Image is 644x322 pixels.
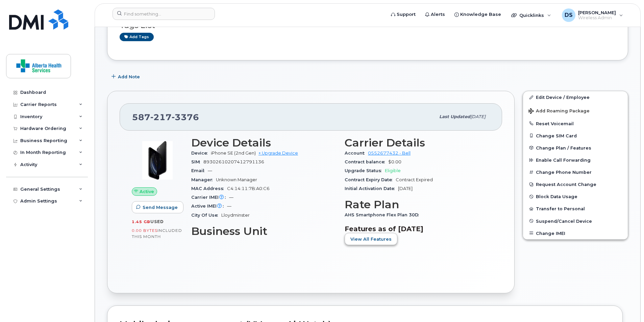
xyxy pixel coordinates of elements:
h3: Business Unit [191,225,337,237]
span: [DATE] [398,186,413,191]
span: Email [191,168,208,173]
button: Suspend/Cancel Device [523,215,628,227]
span: — [227,204,231,209]
button: View All Features [345,233,397,245]
button: Enable Call Forwarding [523,154,628,166]
span: SIM [191,159,203,164]
span: [PERSON_NAME] [578,10,616,15]
a: + Upgrade Device [258,151,298,156]
span: 217 [150,112,172,122]
button: Transfer to Personal [523,203,628,215]
span: 89302610207412791136 [203,159,264,164]
span: Knowledge Base [460,11,501,18]
button: Change SIM Card [523,130,628,142]
button: Request Account Change [523,178,628,190]
span: Enable Call Forwarding [536,158,591,163]
span: Change Plan / Features [536,145,591,150]
h3: Carrier Details [345,137,490,149]
span: Upgrade Status [345,168,385,173]
h3: Device Details [191,137,337,149]
button: Change Phone Number [523,166,628,178]
h3: Rate Plan [345,198,490,211]
span: [DATE] [470,114,486,119]
a: Knowledge Base [450,8,506,21]
span: included this month [132,228,182,239]
span: Active IMEI [191,204,227,209]
span: Device [191,151,211,156]
h3: Tags List [120,21,616,30]
button: Send Message [132,201,183,213]
span: Contract Expired [396,177,433,182]
span: Wireless Admin [578,15,616,21]
span: 587 [132,112,199,122]
img: image20231002-3703462-1mz9tax.jpeg [137,140,178,181]
span: View All Features [350,236,392,242]
span: Initial Activation Date [345,186,398,191]
span: Account [345,151,368,156]
span: City Of Use [191,213,221,218]
span: Contract Expiry Date [345,177,396,182]
span: Add Roaming Package [528,108,590,115]
input: Find something... [113,8,215,20]
span: Unknown Manager [216,177,257,182]
span: Alerts [431,11,445,18]
span: Last updated [439,114,470,119]
span: — [229,195,233,200]
span: Support [397,11,416,18]
span: DS [565,11,573,19]
span: Manager [191,177,216,182]
h3: Features as of [DATE] [345,225,490,233]
span: Lloydminster [221,213,250,218]
span: Contract balance [345,159,388,164]
a: Alerts [420,8,450,21]
span: $0.00 [388,159,401,164]
span: Carrier IMEI [191,195,229,200]
button: Reset Voicemail [523,117,628,130]
a: 0552677432 - Bell [368,151,411,156]
span: Suspend/Cancel Device [536,218,592,223]
span: C4:14:11:7B:A0:C6 [227,186,270,191]
span: — [208,168,212,173]
button: Change IMEI [523,227,628,239]
span: Eligible [385,168,401,173]
span: 1.45 GB [132,219,150,224]
span: used [150,219,164,224]
span: MAC Address [191,186,227,191]
a: Add tags [120,33,154,41]
div: Quicklinks [506,8,556,22]
span: Send Message [143,204,178,211]
button: Change Plan / Features [523,142,628,154]
span: 0.00 Bytes [132,228,157,233]
span: Quicklinks [519,12,544,18]
span: iPhone SE (2nd Gen) [211,151,256,156]
a: Support [386,8,420,21]
a: Edit Device / Employee [523,91,628,103]
span: Add Note [118,74,140,80]
span: 3376 [172,112,199,122]
button: Add Note [107,71,146,83]
div: Desmond Sheridan [557,8,628,22]
button: Add Roaming Package [523,104,628,117]
button: Block Data Usage [523,190,628,203]
span: Active [140,188,154,195]
span: AHS Smartphone Flex Plan 30D [345,212,422,217]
